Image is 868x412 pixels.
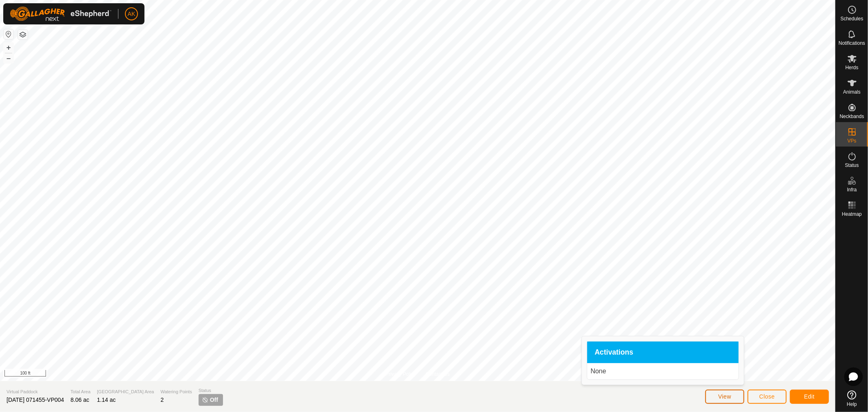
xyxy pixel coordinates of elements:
[199,387,223,394] span: Status
[759,393,775,400] span: Close
[845,163,859,168] span: Status
[748,390,787,404] button: Close
[161,388,192,395] span: Watering Points
[10,7,112,21] img: Gallagher Logo
[847,138,856,143] span: VPs
[804,393,815,400] span: Edit
[70,388,90,395] span: Total Area
[385,370,416,378] a: Privacy Policy
[843,90,861,94] span: Animals
[840,114,864,119] span: Neckbands
[18,30,28,39] button: Map Layers
[210,396,218,404] span: Off
[426,370,450,378] a: Contact Us
[839,41,865,46] span: Notifications
[4,53,13,63] button: –
[790,390,829,404] button: Edit
[842,212,862,217] span: Heatmap
[4,43,13,53] button: +
[836,387,868,410] a: Help
[595,349,633,356] span: Activations
[70,397,89,403] span: 8.06 ac
[161,397,164,403] span: 2
[97,397,116,403] span: 1.14 ac
[7,388,64,395] span: Virtual Paddock
[128,10,136,18] span: AK
[847,187,857,192] span: Infra
[202,397,208,403] img: turn-off
[840,16,863,21] span: Schedules
[4,29,13,39] button: Reset Map
[845,65,858,70] span: Herds
[7,397,64,403] span: [DATE] 071455-VP004
[97,388,154,395] span: [GEOGRAPHIC_DATA] Area
[718,393,731,400] span: View
[705,390,744,404] button: View
[590,366,735,376] p: None
[847,402,857,407] span: Help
